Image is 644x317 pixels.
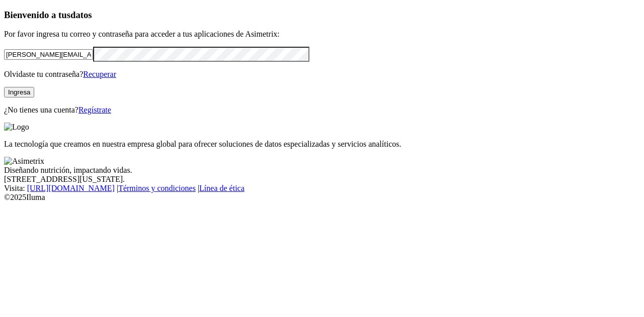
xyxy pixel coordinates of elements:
[4,87,34,97] button: Ingresa
[4,166,640,175] div: Diseñando nutrición, impactando vidas.
[83,70,116,78] a: Recuperar
[4,70,640,79] p: Olvidaste tu contraseña?
[4,175,640,184] div: [STREET_ADDRESS][US_STATE].
[4,30,640,39] p: Por favor ingresa tu correo y contraseña para acceder a tus aplicaciones de Asimetrix:
[4,105,640,115] p: ¿No tienes una cuenta?
[27,184,115,192] a: [URL][DOMAIN_NAME]
[70,10,92,20] span: datos
[4,140,640,149] p: La tecnología que creamos en nuestra empresa global para ofrecer soluciones de datos especializad...
[118,184,196,192] a: Términos y condiciones
[4,49,93,60] input: Tu correo
[78,105,111,114] a: Regístrate
[199,184,245,192] a: Línea de ética
[4,10,640,21] h3: Bienvenido a tus
[4,157,44,166] img: Asimetrix
[4,184,640,193] div: Visita : | |
[4,123,29,132] img: Logo
[4,193,640,202] div: © 2025 Iluma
